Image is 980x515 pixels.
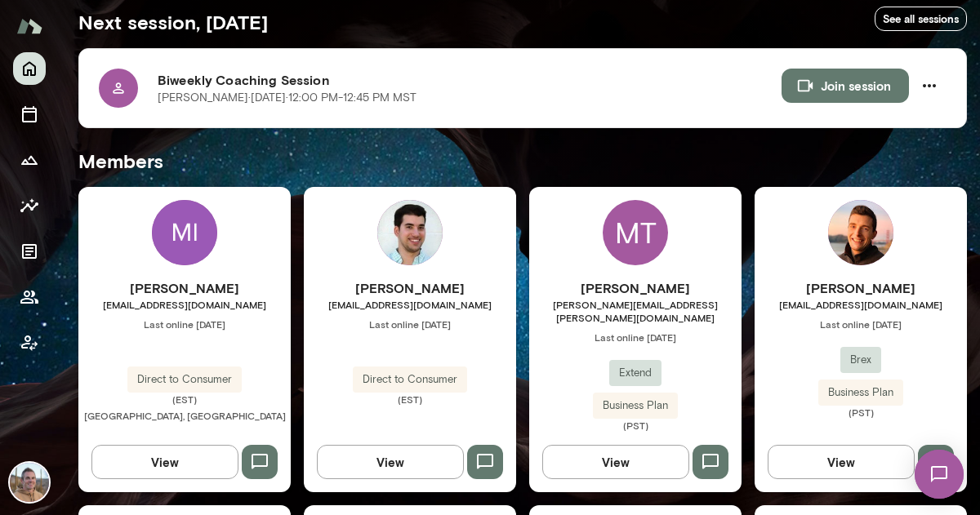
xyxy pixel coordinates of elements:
[304,393,516,406] span: (EST)
[317,445,464,479] button: View
[768,445,915,479] button: View
[78,9,268,35] h5: Next session, [DATE]
[529,298,742,324] span: [PERSON_NAME][EMAIL_ADDRESS][PERSON_NAME][DOMAIN_NAME]
[593,397,678,414] span: Business Plan
[529,331,742,344] span: Last online [DATE]
[603,200,668,265] div: MT
[158,70,782,90] h6: Biweekly Coaching Session
[78,393,291,406] span: (EST)
[78,298,291,311] span: [EMAIL_ADDRESS][DOMAIN_NAME]
[152,200,217,265] img: Michael Hoeschele
[529,419,742,432] span: (PST)
[828,200,893,265] img: Jonas Gebhardt
[127,371,242,388] span: Direct to Consumer
[13,189,46,222] button: Insights
[304,298,516,311] span: [EMAIL_ADDRESS][DOMAIN_NAME]
[13,144,46,176] button: Growth Plan
[818,384,903,401] span: Business Plan
[840,352,881,368] span: Brex
[78,148,967,174] h5: Members
[16,11,42,42] img: Mento
[353,371,467,388] span: Direct to Consumer
[78,278,291,298] h6: [PERSON_NAME]
[10,463,49,502] img: Adam Griffin
[529,278,742,298] h6: [PERSON_NAME]
[13,52,46,85] button: Home
[13,235,46,268] button: Documents
[158,90,416,106] p: [PERSON_NAME] · [DATE] · 12:00 PM-12:45 PM MST
[755,298,967,311] span: [EMAIL_ADDRESS][DOMAIN_NAME]
[755,317,967,331] span: Last online [DATE]
[13,326,46,359] button: Client app
[13,98,46,131] button: Sessions
[609,365,661,381] span: Extend
[755,406,967,419] span: (PST)
[542,445,689,479] button: View
[304,317,516,331] span: Last online [DATE]
[13,281,46,313] button: Members
[78,317,291,331] span: Last online [DATE]
[84,410,286,421] span: [GEOGRAPHIC_DATA], [GEOGRAPHIC_DATA]
[875,7,967,32] a: See all sessions
[91,445,238,479] button: View
[304,278,516,298] h6: [PERSON_NAME]
[782,69,909,103] button: Join session
[755,278,967,298] h6: [PERSON_NAME]
[377,200,443,265] img: Alex Litoff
